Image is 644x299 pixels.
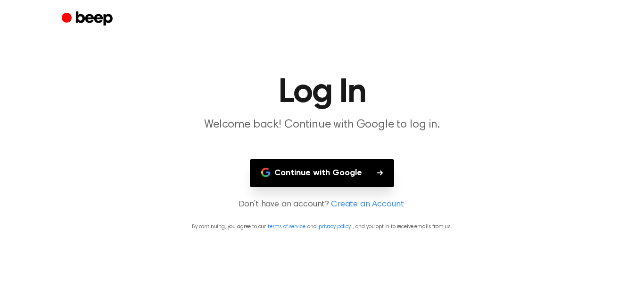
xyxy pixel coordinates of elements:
a: Create an Account [331,198,404,211]
p: Don’t have an account? [11,198,633,211]
a: Beep [62,10,115,28]
p: By continuing, you agree to our and , and you opt in to receive emails from us. [11,222,633,231]
p: Welcome back! Continue with Google to log in. [141,117,503,133]
h1: Log In [81,76,563,110]
a: privacy policy [319,224,351,230]
a: terms of service [268,224,305,230]
button: Continue with Google [250,159,394,187]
